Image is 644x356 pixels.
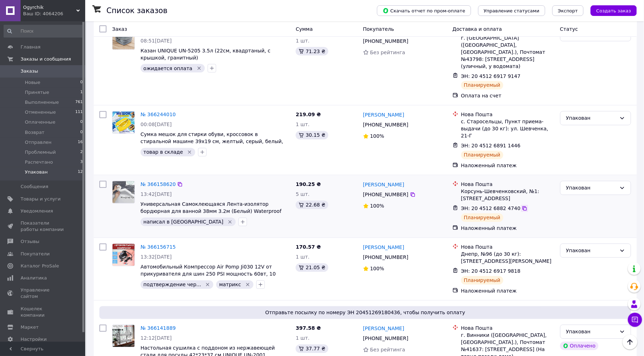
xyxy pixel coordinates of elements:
[560,342,599,350] div: Оплачено
[296,335,310,341] span: 1 шт.
[141,48,271,61] a: Казан UNIQUE UN-5205 3.5л (22см, квадртаный, с крышкой, гранитный)
[113,28,135,50] img: Фото товару
[453,26,502,32] span: Доставка и оплата
[141,244,176,250] a: № 366156715
[461,276,503,285] div: Планируемый
[196,66,202,71] svg: Удалить метку
[141,202,282,221] a: Универсальная Самоклеющаяся Лента-изолятор бордюрная для ванной 38мм 3.2м (Белый) Waterproof Tap
[461,181,555,188] div: Нова Пошта
[112,26,127,32] span: Заказ
[21,287,66,300] span: Управление сайтом
[21,251,50,257] span: Покупатели
[141,264,276,284] a: Автомобильный Компрессор Air Pomp Ji030 12V от прикуривателя для шин 250 PSI мощность 60вт, 10 ми...
[25,139,51,146] span: Отправлен
[25,119,55,125] span: Оплаченные
[461,325,555,332] div: Нова Пошта
[141,38,172,44] span: 08:51[DATE]
[591,5,637,16] button: Создать заказ
[21,68,38,74] span: Заказы
[484,8,540,13] span: Управление статусами
[552,5,584,16] button: Экспорт
[227,219,233,225] svg: Удалить метку
[113,112,135,134] img: Фото товару
[461,34,555,70] div: г. [GEOGRAPHIC_DATA] ([GEOGRAPHIC_DATA], [GEOGRAPHIC_DATA].), Почтомат №43798: [STREET_ADDRESS] (...
[296,201,328,209] div: 22.68 ₴
[21,336,47,343] span: Настройки
[21,196,61,202] span: Товары и услуги
[21,324,39,330] span: Маркет
[296,345,328,353] div: 37.77 ₴
[461,92,555,100] div: Оплата на счет
[21,56,71,62] span: Заказы и сообщения
[80,89,83,96] span: 1
[143,149,183,155] span: товар в складе
[362,36,410,46] div: [PHONE_NUMBER]
[296,26,313,32] span: Сумма
[363,181,404,188] a: [PERSON_NAME]
[4,25,83,38] input: Поиск
[461,225,555,232] div: Наложенный платеж
[461,244,555,251] div: Нова Пошта
[23,4,76,11] span: Ogyrchik
[461,118,555,140] div: с. Старосельцы, Пункт приема-выдачи (до 30 кг): ул. Шевченка, 21-Г
[628,313,642,327] button: Чат с покупателем
[461,162,555,169] div: Наложенный платеж
[219,282,241,288] span: матрикс
[80,129,83,136] span: 0
[78,169,83,175] span: 12
[461,111,555,118] div: Нова Пошта
[566,247,617,255] div: Упакован
[112,244,135,266] a: Фото товару
[296,47,328,56] div: 71.23 ₴
[362,253,410,262] div: [PHONE_NUMBER]
[370,347,405,353] span: Без рейтинга
[205,282,211,288] svg: Удалить метку
[25,159,53,165] span: Распечтано
[296,182,321,187] span: 190.25 ₴
[461,188,555,202] div: Корсунь-Шевченковский, №1: [STREET_ADDRESS]
[560,26,578,32] span: Статус
[21,263,59,269] span: Каталог ProSale
[478,5,545,16] button: Управление статусами
[363,112,404,119] a: [PERSON_NAME]
[558,8,578,13] span: Экспорт
[21,275,47,281] span: Аналитика
[141,192,172,197] span: 13:42[DATE]
[370,266,384,272] span: 100%
[21,306,66,318] span: Кошелек компании
[112,111,135,134] a: Фото товару
[362,334,410,344] div: [PHONE_NUMBER]
[461,214,503,222] div: Планируемый
[296,122,310,128] span: 1 шт.
[143,66,192,71] span: ожидается оплата
[141,335,172,341] span: 12:12[DATE]
[113,244,135,266] img: Фото товару
[362,190,410,200] div: [PHONE_NUMBER]
[21,183,48,190] span: Сообщения
[141,112,176,118] a: № 366244010
[21,44,40,50] span: Главная
[363,26,394,32] span: Покупатель
[78,139,83,146] span: 16
[461,269,521,274] span: ЭН: 20 4512 6917 9818
[461,143,521,149] span: ЭН: 20 4512 6891 1446
[296,112,321,118] span: 219.09 ₴
[25,129,44,136] span: Возврат
[141,122,172,128] span: 00:08[DATE]
[566,184,617,192] div: Упакован
[25,149,56,156] span: Проблемный
[461,288,555,295] div: Наложенный платеж
[363,325,404,332] a: [PERSON_NAME]
[25,99,59,106] span: Выполненные
[383,7,465,14] span: Скачать отчет по пром-оплате
[362,120,410,130] div: [PHONE_NUMBER]
[461,206,521,211] span: ЭН: 20 4512 6882 4740
[370,203,384,209] span: 100%
[596,8,631,13] span: Создать заказ
[112,27,135,50] a: Фото товару
[296,38,310,44] span: 1 шт.
[141,326,176,331] a: № 366141889
[363,244,404,251] a: [PERSON_NAME]
[80,159,83,165] span: 3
